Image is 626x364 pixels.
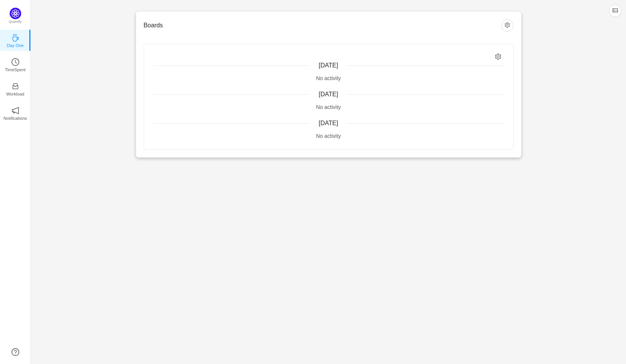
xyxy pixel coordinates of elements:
[12,85,19,92] a: icon: inboxWorkload
[12,58,19,66] i: icon: clock-circle
[153,132,504,140] div: No activity
[12,60,19,68] a: icon: clock-circleTimeSpent
[319,62,338,69] span: [DATE]
[12,348,19,356] a: icon: question-circle
[319,120,338,126] span: [DATE]
[153,103,504,111] div: No activity
[319,91,338,97] span: [DATE]
[9,19,22,25] p: Quantify
[10,8,21,19] img: Quantify
[609,5,621,17] button: icon: picture
[6,91,24,97] p: Workload
[144,22,501,29] h3: Boards
[153,74,504,82] div: No activity
[495,54,502,60] i: icon: setting
[3,115,27,122] p: Notifications
[12,36,19,44] a: icon: coffeeDay One
[7,42,23,49] p: Day One
[12,107,19,114] i: icon: notification
[12,82,19,90] i: icon: inbox
[501,19,514,32] button: icon: setting
[5,66,26,73] p: TimeSpent
[12,34,19,42] i: icon: coffee
[12,109,19,117] a: icon: notificationNotifications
